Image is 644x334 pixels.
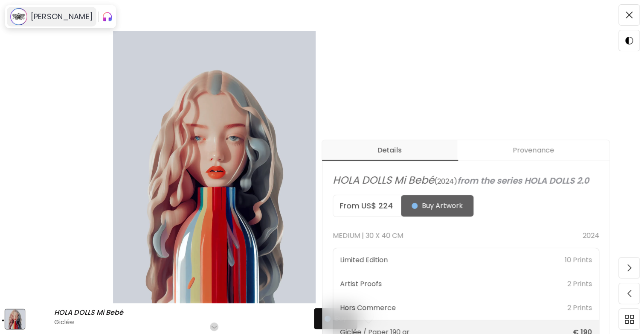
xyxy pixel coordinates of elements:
[567,279,592,289] p: 2 Prints
[583,231,599,241] p: 2024
[54,308,125,317] h6: HOLA DOLLS Mi Bebé
[333,201,401,211] h5: From US$ 224
[54,317,314,326] h4: Giclée
[340,279,382,289] p: Artist Proofs
[434,176,457,186] span: ( 2024 )
[102,10,113,23] img: Gradient Icon
[567,303,592,313] p: 2 Prints
[462,145,604,155] span: Provenance
[340,303,396,313] p: Hors Commerce
[412,201,463,211] span: Buy Artwork
[31,12,93,22] h6: [PERSON_NAME]
[457,175,589,187] span: from the series HOLA DOLLS 2.0
[340,255,388,265] p: Limited Edition
[327,145,452,155] span: Details
[333,231,403,241] p: Medium | 30 x 40 cm
[565,255,592,265] p: 10 Prints
[314,308,357,329] button: Buy
[401,195,473,217] button: Buy Artwork
[102,10,113,23] button: pauseOutline IconGradient Icon
[333,173,434,187] span: HOLA DOLLS Mi Bebé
